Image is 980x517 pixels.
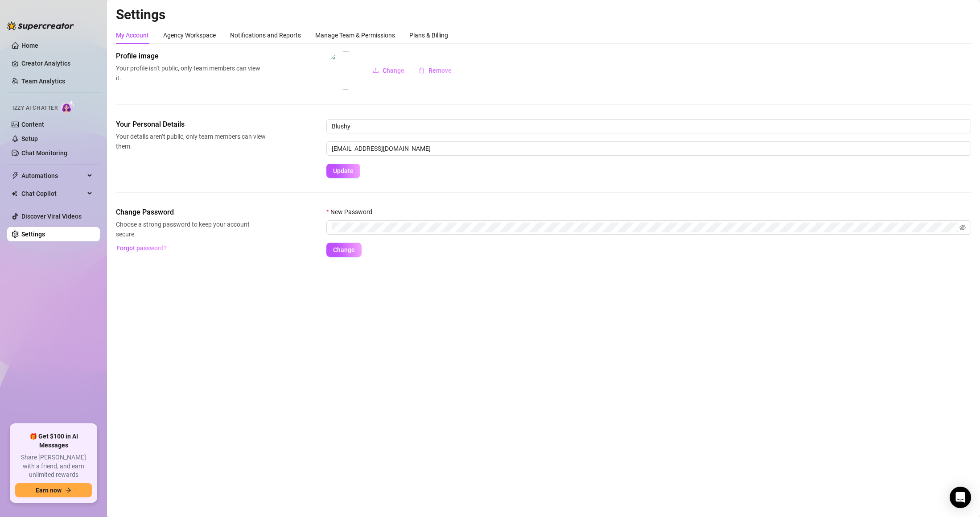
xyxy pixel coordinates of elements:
span: Chat Copilot [21,186,85,201]
span: Earn now [36,487,62,494]
span: Change Password [116,207,266,218]
a: Setup [21,135,38,142]
span: Your Personal Details [116,119,266,130]
span: Share [PERSON_NAME] with a friend, and earn unlimited rewards [15,453,92,480]
span: Change [383,67,404,74]
a: Content [21,121,44,128]
div: Plans & Billing [409,30,448,40]
span: arrow-right [65,487,71,493]
a: Settings [21,231,45,238]
span: Izzy AI Chatter [12,104,58,112]
span: Forgot password? [116,244,167,252]
a: Home [21,42,38,49]
input: Enter new email [326,141,971,156]
div: Notifications and Reports [230,30,301,40]
button: Remove [412,63,459,78]
button: Update [326,164,360,178]
input: Enter name [326,119,971,133]
img: logo-BBDzfeDw.svg [7,21,74,30]
a: Team Analytics [21,78,65,85]
a: Discover Viral Videos [21,213,82,220]
img: AI Chatter [61,100,75,113]
div: My Account [116,30,149,40]
button: Change [326,243,362,257]
label: New Password [326,207,378,217]
a: Creator Analytics [21,56,93,70]
span: Choose a strong password to keep your account secure. [116,219,266,239]
span: Profile image [116,51,266,62]
span: Update [333,167,354,174]
img: Chat Copilot [12,190,17,197]
button: Earn nowarrow-right [15,483,92,497]
div: Agency Workspace [163,30,216,40]
img: profilePics%2FexuO9qo4iLTrsAzj4muWTpr0oxy2.jpeg [327,51,365,90]
a: Chat Monitoring [21,149,67,157]
input: New Password [332,223,958,232]
button: Forgot password? [116,241,167,255]
span: upload [373,67,379,74]
span: thunderbolt [12,172,19,179]
div: Open Intercom Messenger [950,487,971,508]
span: 🎁 Get $100 in AI Messages [15,432,92,450]
span: eye-invisible [959,224,966,231]
div: Manage Team & Permissions [315,30,395,40]
h2: Settings [116,6,971,23]
span: Remove [428,67,452,74]
span: Change [333,246,355,253]
button: Change [366,63,412,78]
span: Your details aren’t public, only team members can view them. [116,132,266,151]
span: delete [419,67,425,74]
span: Your profile isn’t public, only team members can view it. [116,63,266,83]
span: Automations [21,169,85,183]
